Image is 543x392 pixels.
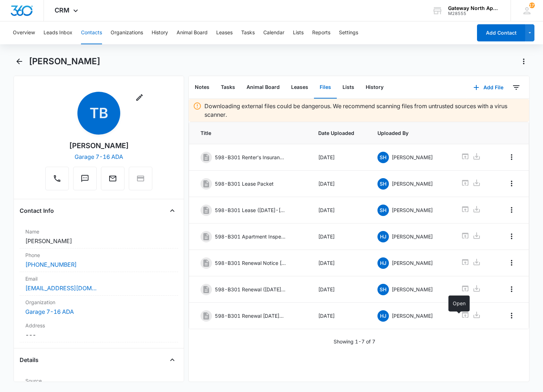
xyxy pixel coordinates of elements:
div: notifications count [529,2,535,8]
button: Overview [13,21,35,44]
a: Text [73,178,97,184]
p: [PERSON_NAME] [392,312,433,320]
span: Uploaded By [377,129,444,137]
button: Text [73,167,97,190]
button: Calendar [263,21,284,44]
span: HJ [377,310,389,322]
button: Overflow Menu [506,310,517,321]
label: Address [25,322,172,329]
button: Leads Inbox [44,21,72,44]
dd: --- [25,331,172,339]
button: Close [167,205,178,216]
td: [DATE] [310,171,369,197]
button: Leases [216,21,233,44]
div: [PERSON_NAME] [69,140,129,151]
div: OrganizationGarage 7-16 ADA [20,296,178,319]
span: 172 [529,2,535,8]
span: SH [377,284,389,295]
p: 598-B301 Renter's Insurance ( [DATE]-[DATE]) [215,154,286,161]
div: Name[PERSON_NAME] [20,225,178,248]
span: TB [77,92,120,135]
button: Overflow Menu [506,257,517,268]
p: 598-B301 Apartment Inspection Report [215,233,286,240]
button: Organizations [111,21,143,44]
p: [PERSON_NAME] [392,206,433,214]
label: Email [25,275,172,282]
td: [DATE] [310,276,369,303]
button: Overflow Menu [506,204,517,216]
button: Animal Board [241,76,285,99]
button: Animal Board [177,21,208,44]
p: Showing 1-7 of 7 [334,338,375,345]
p: [PERSON_NAME] [392,233,433,240]
button: History [152,21,168,44]
button: History [360,76,389,99]
td: [DATE] [310,223,369,250]
a: [EMAIL_ADDRESS][DOMAIN_NAME] [25,284,97,292]
button: Add File [466,79,511,96]
a: [PHONE_NUMBER] [25,260,77,269]
div: Email[EMAIL_ADDRESS][DOMAIN_NAME] [20,272,178,296]
button: Overflow Menu [506,151,517,163]
p: 598-B301 Lease ([DATE]-[DATE]) [215,206,286,214]
button: Tasks [215,76,241,99]
div: Open [448,295,470,311]
p: [PERSON_NAME] [392,154,433,161]
button: Actions [518,56,529,67]
label: Source [25,377,172,385]
p: 598-B301 Renewal Notice [DATE] [215,259,286,267]
span: CRM [55,6,70,14]
p: 598-B301 Renewal ([DATE]-[DATE]) [215,286,286,293]
button: Notes [189,76,215,99]
p: Downloading external files could be dangerous. We recommend scanning files from untrusted sources... [204,102,525,119]
label: Phone [25,251,172,259]
button: Overflow Menu [506,283,517,295]
span: SH [377,152,389,163]
button: Leases [285,76,314,99]
button: Lists [337,76,360,99]
h4: Contact Info [20,206,54,215]
td: [DATE] [310,197,369,223]
label: Organization [25,298,172,306]
span: Title [201,129,301,137]
h1: [PERSON_NAME] [29,56,100,67]
button: Contacts [81,21,102,44]
span: SH [377,205,389,216]
p: 598-B301 Renewal [DATE]-[DATE] [215,312,286,320]
span: HJ [377,231,389,242]
span: Date Uploaded [318,129,360,137]
button: Overflow Menu [506,178,517,189]
td: [DATE] [310,250,369,276]
span: HJ [377,257,389,269]
div: Address--- [20,319,178,342]
span: SH [377,178,389,190]
div: account name [448,5,500,11]
button: Settings [339,21,358,44]
button: Tasks [241,21,255,44]
td: [DATE] [310,303,369,329]
button: Lists [293,21,304,44]
p: [PERSON_NAME] [392,286,433,293]
button: Back [14,56,25,67]
button: Add Contact [477,24,525,41]
h4: Details [20,356,39,364]
button: Email [101,167,125,190]
div: Phone[PHONE_NUMBER] [20,248,178,272]
button: Close [167,354,178,366]
p: [PERSON_NAME] [392,180,433,187]
a: Garage 7-16 ADA [25,308,74,315]
dd: [PERSON_NAME] [25,237,172,245]
a: Email [101,178,125,184]
label: Name [25,228,172,235]
button: Overflow Menu [506,231,517,242]
button: Files [314,76,337,99]
button: Reports [312,21,330,44]
p: 598-B301 Lease Packet [215,180,274,187]
div: account id [448,11,500,16]
button: Call [45,167,69,190]
button: Filters [511,82,522,93]
td: [DATE] [310,144,369,171]
p: [PERSON_NAME] [392,259,433,267]
a: Call [45,178,69,184]
a: Garage 7-16 ADA [75,153,123,160]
